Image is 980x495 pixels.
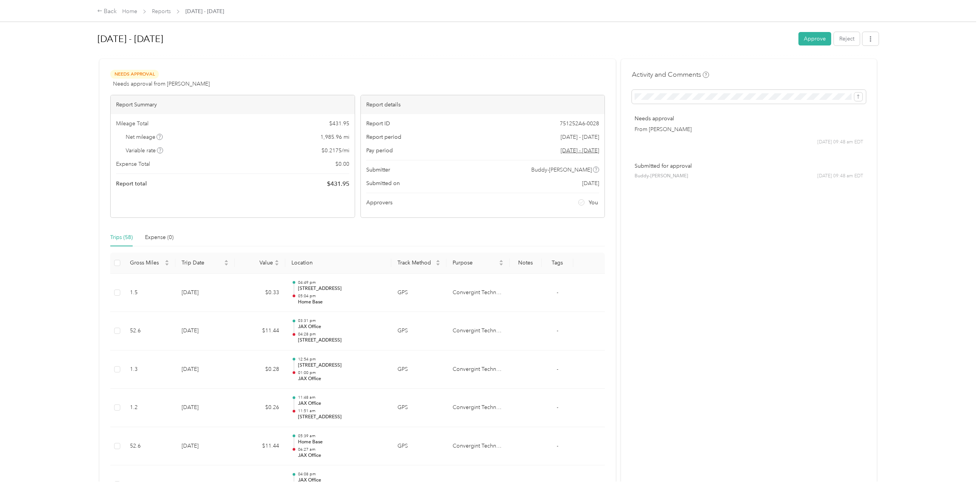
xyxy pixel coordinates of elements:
[185,7,224,15] span: [DATE] - [DATE]
[111,95,355,114] div: Report Summary
[937,452,980,495] iframe: Everlance-gr Chat Button Frame
[557,366,558,372] span: -
[391,350,446,389] td: GPS
[116,120,148,128] span: Mileage Total
[366,133,401,141] span: Report period
[224,259,229,263] span: caret-up
[298,323,385,330] p: JAX Office
[391,253,446,274] th: Track Method
[391,312,446,350] td: GPS
[235,312,286,350] td: $11.44
[175,253,235,274] th: Trip Date
[397,259,434,266] span: Track Method
[298,400,385,407] p: JAX Office
[329,120,349,128] span: $ 431.95
[817,139,863,146] span: [DATE] 09:48 am EDT
[635,114,863,123] p: Needs approval
[834,32,860,45] button: Reject
[561,133,599,141] span: [DATE] - [DATE]
[320,133,349,141] span: 1,985.96 mi
[446,253,510,274] th: Purpose
[446,274,510,312] td: Convergint Technologies
[298,471,385,477] p: 04:08 pm
[116,180,147,188] span: Report total
[298,337,385,344] p: [STREET_ADDRESS]
[130,259,163,266] span: Gross Miles
[182,259,222,266] span: Trip Date
[116,160,150,168] span: Expense Total
[446,350,510,389] td: Convergint Technologies
[298,357,385,362] p: 12:54 pm
[366,120,390,128] span: Report ID
[175,312,235,350] td: [DATE]
[124,427,175,466] td: 52.6
[110,233,133,242] div: Trips (58)
[391,427,446,466] td: GPS
[165,259,169,263] span: caret-up
[274,259,279,263] span: caret-up
[126,133,163,141] span: Net mileage
[241,259,273,266] span: Value
[298,293,385,299] p: 05:04 pm
[298,447,385,452] p: 06:27 am
[391,389,446,427] td: GPS
[98,30,793,48] h1: Sep 1 - 30, 2025
[298,332,385,337] p: 04:28 pm
[145,233,173,242] div: Expense (0)
[298,439,385,446] p: Home Base
[557,404,558,411] span: -
[327,179,349,189] span: $ 431.95
[446,389,510,427] td: Convergint Technologies
[561,146,599,155] span: Go to pay period
[298,433,385,439] p: 05:39 am
[224,262,229,267] span: caret-down
[124,389,175,427] td: 1.2
[235,389,286,427] td: $0.26
[152,8,171,15] a: Reports
[298,299,385,306] p: Home Base
[274,262,279,267] span: caret-down
[175,427,235,466] td: [DATE]
[582,179,599,187] span: [DATE]
[298,280,385,285] p: 04:49 pm
[335,160,349,168] span: $ 0.00
[391,274,446,312] td: GPS
[298,414,385,421] p: [STREET_ADDRESS]
[366,179,400,187] span: Submitted on
[366,146,393,155] span: Pay period
[557,443,558,449] span: -
[798,32,831,45] button: Approve
[175,389,235,427] td: [DATE]
[165,262,169,267] span: caret-down
[499,262,503,267] span: caret-down
[175,274,235,312] td: [DATE]
[298,452,385,459] p: JAX Office
[557,289,558,296] span: -
[446,312,510,350] td: Convergint Technologies
[635,162,863,170] p: Submitted for approval
[298,318,385,323] p: 03:31 pm
[298,477,385,484] p: JAX Office
[557,481,558,487] span: -
[175,350,235,389] td: [DATE]
[298,408,385,414] p: 11:51 am
[110,70,159,79] span: Needs Approval
[298,370,385,375] p: 01:00 pm
[122,8,137,15] a: Home
[510,253,541,274] th: Notes
[113,80,210,88] span: Needs approval from [PERSON_NAME]
[366,166,390,174] span: Submitter
[446,427,510,466] td: Convergint Technologies
[285,253,391,274] th: Location
[124,253,175,274] th: Gross Miles
[453,259,498,266] span: Purpose
[436,259,440,263] span: caret-up
[97,7,117,16] div: Back
[542,253,573,274] th: Tags
[817,173,863,180] span: [DATE] 09:48 am EDT
[235,253,286,274] th: Value
[124,312,175,350] td: 52.6
[235,274,286,312] td: $0.33
[632,70,709,79] h4: Activity and Comments
[298,375,385,382] p: JAX Office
